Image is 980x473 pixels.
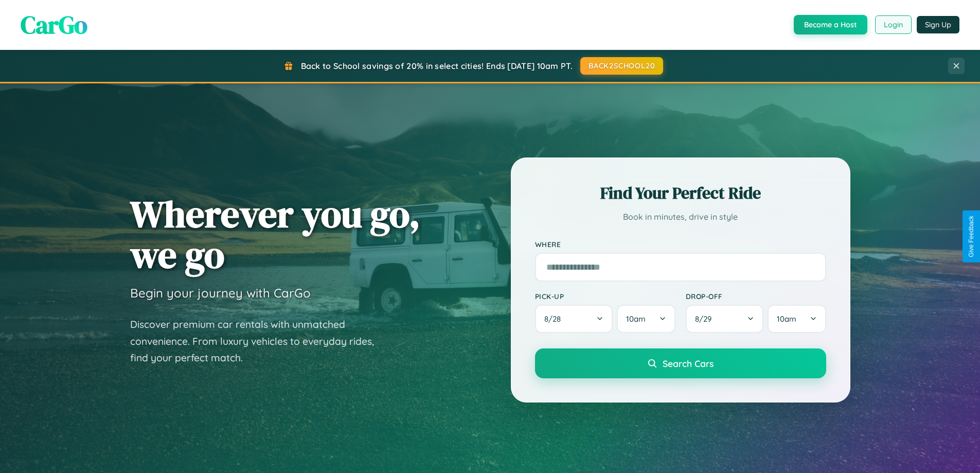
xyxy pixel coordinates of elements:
div: Give Feedback [968,216,975,257]
button: Login [875,15,912,34]
button: BACK2SCHOOL20 [580,57,663,75]
h3: Begin your journey with CarGo [130,285,311,301]
button: 10am [768,305,826,333]
p: Book in minutes, drive in style [535,209,826,224]
button: Sign Up [917,16,959,33]
button: 8/29 [686,305,764,333]
button: 8/28 [535,305,613,333]
span: Search Cars [663,358,714,369]
h2: Find Your Perfect Ride [535,182,826,204]
button: 10am [617,305,675,333]
button: Search Cars [535,348,826,378]
label: Pick-up [535,292,675,301]
span: Back to School savings of 20% in select cities! Ends [DATE] 10am PT. [301,61,573,71]
button: Become a Host [794,15,867,34]
span: 10am [777,314,796,324]
span: 8 / 28 [544,314,566,324]
span: CarGo [21,8,87,42]
h1: Wherever you go, we go [130,194,420,275]
label: Drop-off [686,292,826,301]
span: 8 / 29 [695,314,717,324]
p: Discover premium car rentals with unmatched convenience. From luxury vehicles to everyday rides, ... [130,316,387,366]
label: Where [535,240,826,249]
span: 10am [626,314,646,324]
